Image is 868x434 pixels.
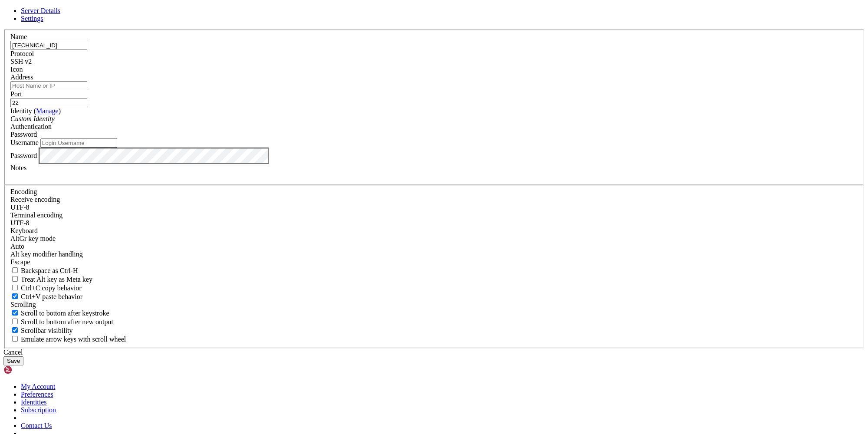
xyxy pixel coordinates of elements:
[10,258,30,266] span: Escape
[12,319,18,324] input: Scroll to bottom after new output
[10,309,109,317] label: Whether to scroll to the bottom on any keystroke.
[10,50,34,57] label: Protocol
[10,293,82,300] label: Ctrl+V pastes if true, sends ^V to host if false. Ctrl+Shift+V sends ^V to host if true, pastes i...
[10,301,36,308] label: Scrolling
[10,131,37,138] span: Password
[10,58,32,65] span: SSH v2
[12,310,18,316] input: Scroll to bottom after keystroke
[10,139,39,146] label: Username
[10,235,56,242] label: Set the expected encoding for data received from the host. If the encodings do not match, visual ...
[10,115,55,122] i: Custom Identity
[21,15,43,22] a: Settings
[10,164,26,171] label: Notes
[21,284,82,292] span: Ctrl+C copy behavior
[10,123,52,130] label: Authentication
[21,391,53,398] a: Preferences
[21,422,52,429] a: Contact Us
[10,250,83,258] label: Controls how the Alt key is handled. Escape: Send an ESC prefix. 8-Bit: Add 128 to the typed char...
[10,115,858,123] div: Custom Identity
[21,383,56,390] a: My Account
[12,336,18,342] input: Emulate arrow keys with scroll wheel
[10,204,858,211] div: UTF-8
[10,58,858,66] div: SSH v2
[10,66,23,73] label: Icon
[12,327,18,333] input: Scrollbar visibility
[10,219,858,227] div: UTF-8
[3,356,23,365] button: Save
[21,276,92,283] span: Treat Alt key as Meta key
[10,131,858,138] div: Password
[12,276,18,282] input: Treat Alt key as Meta key
[21,267,78,274] span: Backspace as Ctrl-H
[34,107,61,115] span: ( )
[21,327,73,334] span: Scrollbar visibility
[10,73,33,81] label: Address
[10,41,87,50] input: Server Name
[10,211,62,219] label: The default terminal encoding. ISO-2022 enables character map translations (like graphics maps). ...
[21,406,56,414] a: Subscription
[10,335,126,343] label: When using the alternative screen buffer, and DECCKM (Application Cursor Keys) is active, mouse w...
[12,293,18,299] input: Ctrl+V paste behavior
[10,227,38,234] label: Keyboard
[21,309,109,317] span: Scroll to bottom after keystroke
[10,188,37,195] label: Encoding
[10,243,24,250] span: Auto
[10,219,30,227] span: UTF-8
[10,33,27,40] label: Name
[10,243,858,250] div: Auto
[10,318,113,325] label: Scroll to bottom after new output.
[12,267,18,273] input: Backspace as Ctrl-H
[12,285,18,290] input: Ctrl+C copy behavior
[10,204,30,211] span: UTF-8
[10,267,78,274] label: If true, the backspace should send BS ('\x08', aka ^H). Otherwise the backspace key should send '...
[21,7,60,14] a: Server Details
[10,90,22,98] label: Port
[40,138,117,148] input: Login Username
[10,276,92,283] label: Whether the Alt key acts as a Meta key or as a distinct Alt key.
[10,107,61,115] label: Identity
[21,293,82,300] span: Ctrl+V paste behavior
[3,349,865,356] div: Cancel
[36,107,59,115] a: Manage
[3,365,53,374] img: Shellngn
[10,327,73,334] label: The vertical scrollbar mode.
[10,151,37,159] label: Password
[21,318,113,325] span: Scroll to bottom after new output
[10,258,858,266] div: Escape
[10,81,87,90] input: Host Name or IP
[10,196,60,203] label: Set the expected encoding for data received from the host. If the encodings do not match, visual ...
[10,98,87,107] input: Port Number
[10,284,82,292] label: Ctrl-C copies if true, send ^C to host if false. Ctrl-Shift-C sends ^C to host if true, copies if...
[21,398,47,406] a: Identities
[21,335,126,343] span: Emulate arrow keys with scroll wheel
